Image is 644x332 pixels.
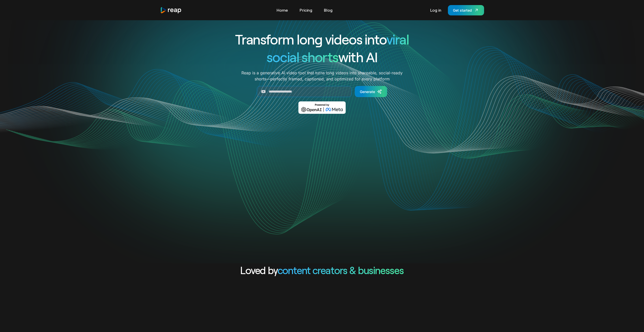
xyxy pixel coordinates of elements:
a: Get started [448,5,484,15]
a: Blog [321,6,335,14]
h1: with AI [217,48,427,66]
a: Generate [355,86,387,97]
img: Powered by OpenAI & Meta [298,101,346,114]
video: Your browser does not support the video tag. [220,121,424,223]
form: Generate Form [217,86,427,97]
img: reap logo [160,7,182,14]
h1: Transform long videos into [217,30,427,48]
div: Get started [453,8,472,13]
span: content creators & businesses [278,264,404,276]
a: home [160,7,182,14]
div: Generate [360,89,375,94]
a: Home [274,6,290,14]
a: Pricing [297,6,315,14]
span: viral [386,31,409,47]
p: Reap is a generative AI video tool that turns long videos into shareable, social-ready shorts—per... [241,70,403,82]
span: social shorts [267,49,338,65]
a: Log in [428,6,444,14]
